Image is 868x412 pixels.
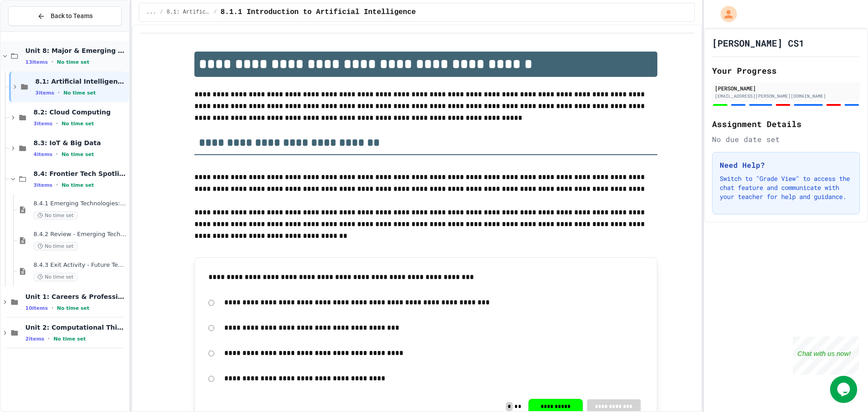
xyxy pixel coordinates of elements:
span: • [56,181,58,189]
span: 13 items [25,59,48,65]
h1: [PERSON_NAME] CS1 [712,37,804,49]
span: 3 items [35,90,54,96]
h3: Need Help? [720,160,852,170]
span: • [58,89,60,96]
span: No time set [57,305,90,311]
span: / [214,9,217,16]
span: 8.4.1 Emerging Technologies: Shaping Our Digital Future [33,200,127,208]
span: 8.4.3 Exit Activity - Future Tech Challenge [33,261,127,269]
span: 8.1: Artificial Intelligence Basics [167,9,210,16]
span: 8.1: Artificial Intelligence Basics [35,77,127,85]
span: 3 items [33,121,52,127]
span: No time set [61,152,94,157]
span: No time set [61,182,94,188]
span: No time set [33,242,78,251]
span: • [56,151,58,158]
h2: Assignment Details [712,118,860,130]
h2: Your Progress [712,64,860,77]
button: Back to Teams [8,6,122,26]
span: 8.4.2 Review - Emerging Technologies: Shaping Our Digital Future [33,231,127,238]
span: Unit 2: Computational Thinking & Problem-Solving [25,323,127,331]
span: No time set [53,336,86,342]
span: No time set [61,121,94,127]
div: [EMAIL_ADDRESS][PERSON_NAME][DOMAIN_NAME] [715,93,857,99]
span: 8.1.1 Introduction to Artificial Intelligence [221,7,416,18]
span: • [52,304,53,312]
div: [PERSON_NAME] [715,84,857,92]
span: Unit 8: Major & Emerging Technologies [25,47,127,55]
iframe: chat widget [830,376,859,403]
span: / [160,9,163,16]
span: • [52,58,53,66]
div: No due date set [712,134,860,145]
div: My Account [711,4,739,24]
span: 8.4: Frontier Tech Spotlight [33,170,127,178]
span: 8.3: IoT & Big Data [33,139,127,147]
span: 10 items [25,305,48,311]
span: 3 items [33,182,52,188]
span: 8.2: Cloud Computing [33,108,127,116]
span: • [48,335,50,342]
span: • [56,120,58,127]
span: Unit 1: Careers & Professionalism [25,293,127,301]
span: No time set [57,59,90,65]
iframe: chat widget [793,336,859,375]
p: Switch to "Grade View" to access the chat feature and communicate with your teacher for help and ... [720,174,852,201]
span: No time set [33,211,78,220]
span: No time set [33,273,78,281]
span: ... [146,9,156,16]
span: No time set [63,90,96,96]
span: 2 items [25,336,44,342]
span: 4 items [33,152,52,157]
span: Back to Teams [51,11,93,21]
